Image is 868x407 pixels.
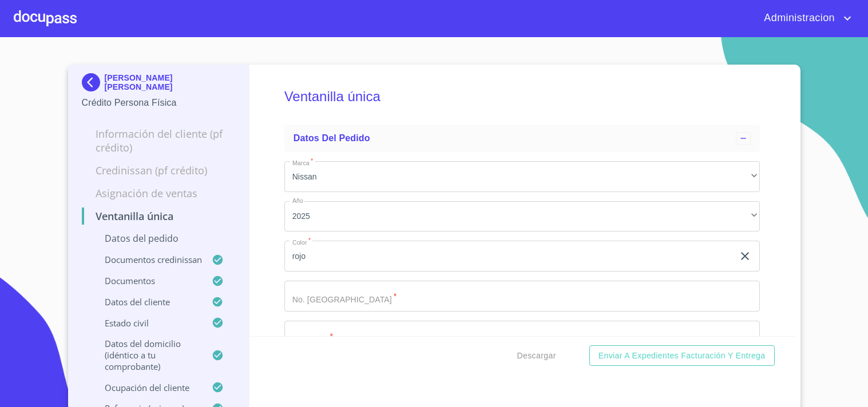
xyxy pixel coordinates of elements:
[284,125,760,152] div: Datos del pedido
[755,9,854,27] button: account of current user
[82,163,236,177] p: Credinissan (PF crédito)
[284,161,760,192] div: Nissan
[589,345,775,366] button: Enviar a Expedientes Facturación y Entrega
[82,209,236,223] p: Ventanilla única
[82,254,212,265] p: Documentos CrediNissan
[82,96,236,110] p: Crédito Persona Física
[82,232,236,245] p: Datos del pedido
[284,73,760,120] h5: Ventanilla única
[82,382,212,393] p: Ocupación del Cliente
[82,296,212,308] p: Datos del cliente
[755,9,841,27] span: Administracion
[82,186,236,200] p: Asignación de Ventas
[294,133,370,143] span: Datos del pedido
[599,349,766,363] span: Enviar a Expedientes Facturación y Entrega
[517,349,556,363] span: Descargar
[513,345,561,366] button: Descargar
[82,317,212,329] p: Estado civil
[82,73,236,96] div: [PERSON_NAME] [PERSON_NAME]
[738,249,752,263] button: clear input
[284,201,760,232] div: 2025
[82,275,212,286] p: Documentos
[105,73,236,91] p: [PERSON_NAME] [PERSON_NAME]
[82,127,236,154] p: Información del cliente (PF crédito)
[82,73,105,91] img: Docupass spot blue
[82,338,212,372] p: Datos del domicilio (idéntico a tu comprobante)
